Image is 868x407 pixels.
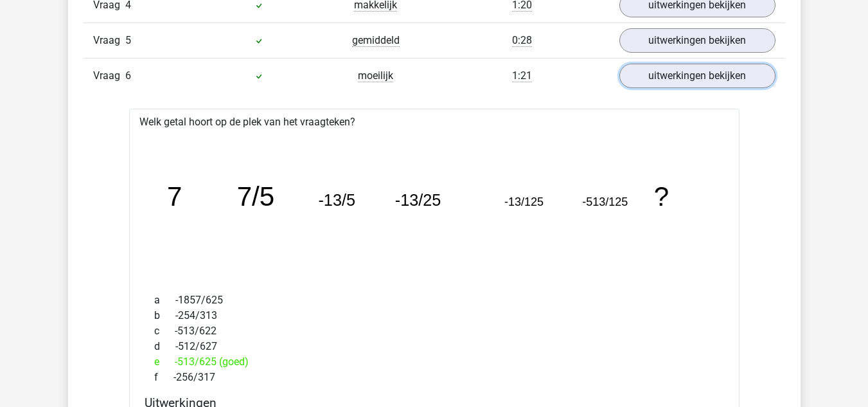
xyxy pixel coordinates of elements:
span: 1:21 [512,69,532,82]
tspan: -13/125 [505,196,544,209]
span: e [154,354,175,370]
tspan: -13/25 [395,192,441,210]
span: moeilijk [358,69,393,82]
span: Vraag [93,33,125,48]
div: -1857/625 [145,293,724,308]
span: f [154,370,173,385]
tspan: ? [655,182,669,212]
div: -254/313 [145,308,724,323]
a: uitwerkingen bekijken [619,64,775,88]
span: a [154,293,175,308]
div: -513/625 (goed) [145,354,724,370]
a: uitwerkingen bekijken [619,28,775,53]
tspan: 7 [167,182,182,212]
div: -256/317 [145,370,724,385]
span: gemiddeld [352,34,400,47]
div: -512/627 [145,339,724,354]
span: 5 [125,34,131,46]
tspan: 7/5 [237,182,275,212]
span: b [154,308,175,323]
span: Vraag [93,68,125,84]
div: -513/622 [145,323,724,339]
span: 0:28 [512,34,532,47]
span: 6 [125,69,131,82]
tspan: -513/125 [583,196,628,209]
span: c [154,323,175,339]
tspan: -13/5 [319,192,356,210]
span: d [154,339,175,354]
